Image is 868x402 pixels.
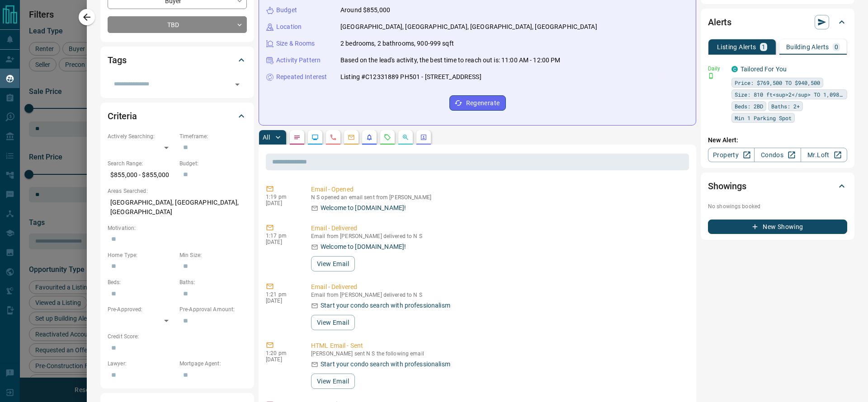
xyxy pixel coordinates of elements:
p: Start your condo search with professionalism [321,301,450,310]
p: [PERSON_NAME] sent N S the following email [311,351,685,357]
div: condos.ca [731,66,738,72]
p: [GEOGRAPHIC_DATA], [GEOGRAPHIC_DATA], [GEOGRAPHIC_DATA] [108,195,247,220]
div: Alerts [708,11,847,33]
p: Email - Delivered [311,224,685,233]
p: Motivation: [108,224,247,232]
p: Budget: [179,159,247,168]
p: 1:19 pm [266,194,297,200]
div: Showings [708,175,847,197]
span: Beds: 2BD [735,102,763,111]
p: Start your condo search with professionalism [321,360,450,369]
p: Timeframe: [179,132,247,140]
p: Credit Score: [108,332,247,341]
h2: Showings [708,179,746,193]
p: Areas Searched: [108,187,247,195]
div: TBD [108,16,247,33]
p: Email - Opened [311,185,685,194]
svg: Calls [330,134,337,141]
p: 1:17 pm [266,233,297,239]
svg: Agent Actions [420,134,427,141]
p: Pre-Approved: [108,305,175,313]
p: Pre-Approval Amount: [179,305,247,313]
button: View Email [311,256,355,271]
p: HTML Email - Sent [311,341,685,351]
svg: Requests [384,134,391,141]
p: Mortgage Agent: [179,360,247,368]
a: Property [708,148,755,162]
p: 1:21 pm [266,291,297,298]
div: Criteria [108,105,247,127]
svg: Push Notification Only [708,73,714,79]
p: Search Range: [108,159,175,168]
button: View Email [311,315,355,330]
p: Actively Searching: [108,132,175,140]
span: Size: 810 ft<sup>2</sup> TO 1,098 ft<sup>2</sup> [735,90,844,99]
p: Size & Rooms [276,39,315,48]
p: Repeated Interest [276,72,327,82]
p: Email - Delivered [311,282,685,292]
svg: Notes [293,134,301,141]
svg: Opportunities [402,134,409,141]
p: Beds: [108,278,175,286]
p: Email from [PERSON_NAME] delivered to N S [311,292,685,298]
p: [DATE] [266,239,297,245]
h2: Criteria [108,109,137,123]
p: [DATE] [266,298,297,304]
button: Open [231,78,244,91]
p: 1:20 pm [266,350,297,356]
p: Min Size: [179,251,247,259]
p: New Alert: [708,136,847,145]
p: Daily [708,65,726,73]
span: Baths: 2+ [771,102,800,111]
p: 1 [762,44,765,50]
p: [GEOGRAPHIC_DATA], [GEOGRAPHIC_DATA], [GEOGRAPHIC_DATA], [GEOGRAPHIC_DATA] [340,22,597,32]
svg: Listing Alerts [366,134,373,141]
p: Email from [PERSON_NAME] delivered to N S [311,233,685,239]
p: Welcome to [DOMAIN_NAME]! [321,242,406,252]
p: N S opened an email sent from [PERSON_NAME] [311,194,685,201]
a: Condos [754,148,801,162]
p: All [263,134,270,140]
p: $855,000 - $855,000 [108,168,175,182]
p: Building Alerts [786,44,829,50]
p: Baths: [179,278,247,286]
button: New Showing [708,220,847,234]
span: Min 1 Parking Spot [735,113,792,122]
p: Activity Pattern [276,56,321,65]
p: 0 [835,44,838,50]
p: Based on the lead's activity, the best time to reach out is: 11:00 AM - 12:00 PM [340,56,561,65]
svg: Lead Browsing Activity [311,134,319,141]
p: Listing #C12331889 PH501 - [STREET_ADDRESS] [340,72,481,82]
h2: Tags [108,53,126,67]
p: Lawyer: [108,360,175,368]
button: Regenerate [449,95,506,111]
p: Listing Alerts [717,44,756,50]
svg: Emails [348,134,355,141]
p: Welcome to [DOMAIN_NAME]! [321,203,406,213]
h2: Alerts [708,15,731,29]
p: 2 bedrooms, 2 bathrooms, 900-999 sqft [340,39,454,48]
a: Tailored For You [741,65,787,73]
button: View Email [311,374,355,389]
p: Around $855,000 [340,5,390,15]
p: Home Type: [108,251,175,259]
p: No showings booked [708,202,847,210]
p: [DATE] [266,200,297,206]
p: Location [276,22,302,32]
p: [DATE] [266,356,297,363]
span: Price: $769,500 TO $940,500 [735,78,820,87]
a: Mr.Loft [801,148,847,162]
p: Budget [276,5,297,15]
div: Tags [108,49,247,71]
